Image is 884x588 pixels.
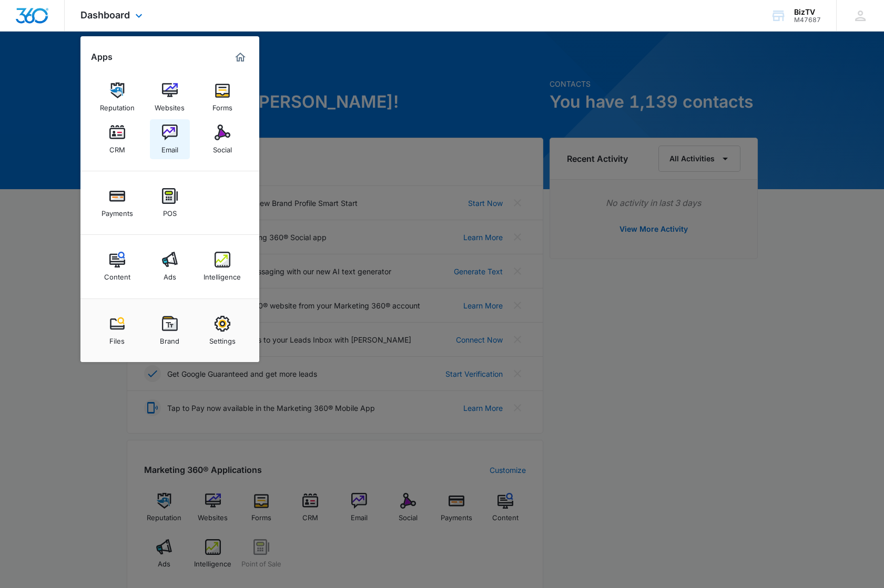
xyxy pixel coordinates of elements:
[150,311,190,350] a: Brand
[97,119,137,159] a: CRM
[150,183,190,223] a: POS
[161,140,178,154] div: Email
[97,246,137,286] a: Content
[97,183,137,223] a: Payments
[202,311,242,350] a: Settings
[232,49,249,66] a: Marketing 360® Dashboard
[101,204,133,218] div: Payments
[100,98,135,112] div: Reputation
[97,77,137,117] a: Reputation
[150,77,190,117] a: Websites
[164,267,176,281] div: Ads
[91,52,113,62] h2: Apps
[202,246,242,286] a: Intelligence
[202,77,242,117] a: Forms
[163,204,177,218] div: POS
[109,332,125,345] div: Files
[80,9,130,20] span: Dashboard
[212,98,232,112] div: Forms
[794,16,821,24] div: account id
[155,98,185,112] div: Websites
[204,267,241,281] div: Intelligence
[104,267,130,281] div: Content
[150,119,190,159] a: Email
[213,140,232,154] div: Social
[202,119,242,159] a: Social
[150,246,190,286] a: Ads
[794,8,821,16] div: account name
[97,311,137,350] a: Files
[209,332,236,345] div: Settings
[109,140,125,154] div: CRM
[160,332,179,345] div: Brand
